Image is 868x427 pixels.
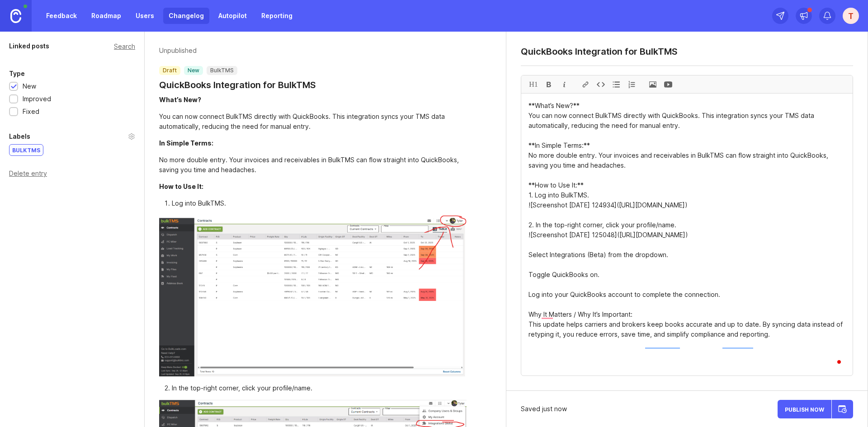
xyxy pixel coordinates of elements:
[9,145,43,155] div: BulkTMS
[172,198,467,208] li: Log into BulkTMS.
[213,8,252,24] a: Autopilot
[159,215,467,376] img: Screenshot 2025-09-29 124934
[23,94,51,104] div: Improved
[521,404,567,414] div: Saved just now
[526,75,541,93] div: H1
[163,67,177,74] p: draft
[41,8,82,24] a: Feedback
[159,46,316,55] p: Unpublished
[114,44,135,49] div: Search
[159,183,203,190] div: How to Use It:
[843,8,859,24] button: T
[210,67,234,74] p: BulkTMS
[159,112,467,131] div: You can now connect BulkTMS directly with QuickBooks. This integration syncs your TMS data automa...
[9,170,135,177] div: Delete entry
[23,81,36,91] div: New
[130,8,160,24] a: Users
[9,41,49,52] div: Linked posts
[163,8,209,24] a: Changelog
[256,8,298,24] a: Reporting
[86,8,127,24] a: Roadmap
[188,67,199,74] p: new
[9,68,25,79] div: Type
[778,400,831,418] button: Publish Now
[10,9,21,23] img: Canny Home
[159,139,213,147] div: In Simple Terms:
[172,383,467,393] li: In the top-right corner, click your profile/name.
[23,107,39,117] div: Fixed
[785,406,824,412] span: Publish Now
[9,131,30,142] div: Labels
[159,79,316,91] a: QuickBooks Integration for BulkTMS
[159,155,467,175] div: No more double entry. Your invoices and receivables in BulkTMS can flow straight into QuickBooks,...
[521,46,853,57] textarea: QuickBooks Integration for BulkTMS
[159,96,201,103] div: What’s New?
[521,94,853,375] textarea: To enrich screen reader interactions, please activate Accessibility in Grammarly extension settings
